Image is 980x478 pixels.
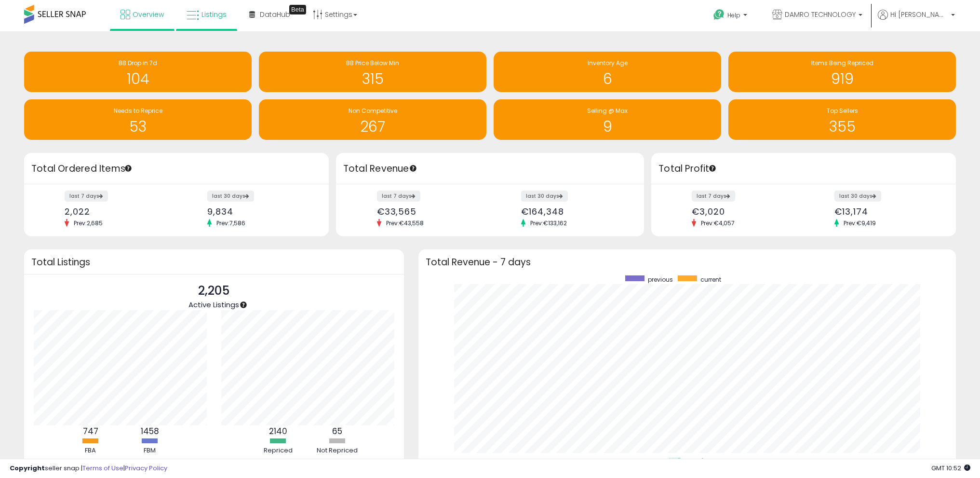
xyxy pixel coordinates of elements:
h3: Total Ordered Items [31,162,322,176]
label: last 7 days [377,191,420,202]
label: last 30 days [521,191,568,202]
div: FBA [62,446,120,455]
div: Tooltip anchor [124,164,133,173]
label: last 7 days [692,191,735,202]
a: Privacy Policy [125,464,167,473]
div: Tooltip anchor [239,300,248,309]
div: €13,174 [834,206,939,217]
div: 2,022 [65,206,169,217]
b: 65 [332,425,342,437]
a: Selling @ Max 9 [494,99,721,140]
div: Repriced [249,446,307,455]
h1: 9 [498,119,716,135]
span: BB Drop in 7d [119,59,157,67]
h1: 267 [264,119,482,135]
a: Terms of Use [82,464,123,473]
label: last 7 days [65,191,108,202]
span: Selling @ Max [587,107,628,115]
span: Listings [201,10,227,19]
span: Help [727,11,740,19]
a: Inventory Age 6 [494,52,721,92]
div: Tooltip anchor [409,164,417,173]
h3: Total Profit [658,162,949,176]
h3: Total Revenue [343,162,637,176]
a: Hi [PERSON_NAME] [878,10,955,31]
span: Prev: €4,057 [696,219,739,227]
h1: 53 [29,119,247,135]
b: 2140 [269,425,287,437]
span: current [700,275,721,284]
div: FBM [121,446,179,455]
strong: Copyright [10,464,45,473]
span: Prev: €43,558 [381,219,429,227]
span: Overview [133,10,164,19]
h1: 104 [29,71,247,87]
span: Inventory Age [588,59,628,67]
b: 1458 [141,425,159,437]
a: Help [706,1,757,31]
span: 2025-09-18 10:52 GMT [931,464,970,473]
h1: 919 [733,71,951,87]
b: 747 [83,425,98,437]
span: Hi [PERSON_NAME] [890,10,948,19]
h1: 315 [264,71,482,87]
div: Tooltip anchor [708,164,717,173]
span: Items Being Repriced [811,59,873,67]
a: Top Sellers 355 [728,99,956,140]
h3: Total Listings [31,259,397,266]
label: last 30 days [207,191,254,202]
span: DAMRO TECHNOLOGY [785,10,856,19]
p: 2,205 [188,282,239,300]
div: €164,348 [521,206,627,217]
i: Get Help [713,9,725,21]
a: Needs to Reprice 53 [24,99,252,140]
div: Not Repriced [309,446,366,455]
div: Tooltip anchor [289,5,306,14]
span: Prev: 7,586 [212,219,250,227]
h1: 355 [733,119,951,135]
span: Prev: €9,419 [839,219,881,227]
label: last 30 days [834,191,881,202]
span: Non Competitive [349,107,397,115]
span: Active Listings [188,300,239,310]
div: 9,834 [207,206,312,217]
span: Prev: €133,162 [525,219,572,227]
a: Items Being Repriced 919 [728,52,956,92]
span: previous [648,275,673,284]
a: BB Drop in 7d 104 [24,52,252,92]
a: Non Competitive 267 [259,99,486,140]
h1: 6 [498,71,716,87]
a: BB Price Below Min 315 [259,52,486,92]
span: DataHub [260,10,290,19]
span: Needs to Reprice [114,107,162,115]
span: BB Price Below Min [346,59,399,67]
div: seller snap | | [10,464,167,473]
div: €33,565 [377,206,483,217]
div: €3,020 [692,206,796,217]
h3: Total Revenue - 7 days [426,259,949,266]
span: Prev: 2,685 [69,219,107,227]
span: Top Sellers [827,107,858,115]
